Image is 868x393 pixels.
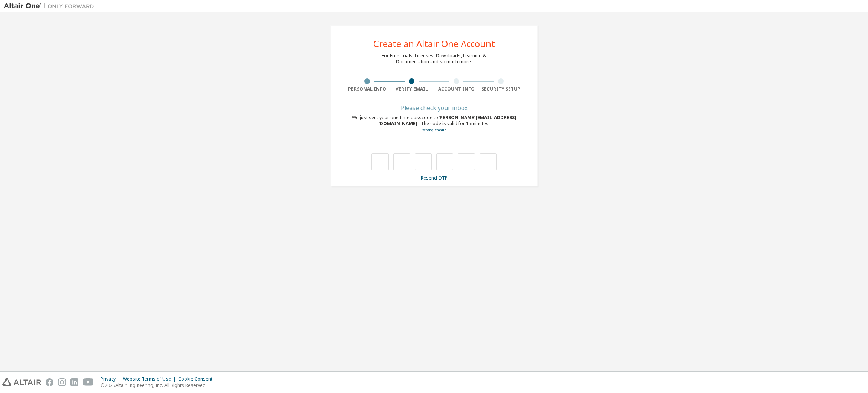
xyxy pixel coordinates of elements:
span: [PERSON_NAME][EMAIL_ADDRESS][DOMAIN_NAME] [378,114,517,127]
img: youtube.svg [83,378,94,386]
div: Personal Info [345,86,390,92]
div: Cookie Consent [178,376,217,382]
a: Resend OTP [421,175,448,181]
div: Privacy [101,376,123,382]
img: altair_logo.svg [2,378,41,386]
div: Account Info [434,86,479,92]
img: facebook.svg [46,378,53,386]
img: instagram.svg [58,378,66,386]
div: Please check your inbox [345,106,523,110]
div: Create an Altair One Account [373,39,495,48]
img: linkedin.svg [70,378,78,386]
div: We just sent your one-time passcode to . The code is valid for 15 minutes. [345,115,523,133]
div: Security Setup [479,86,524,92]
a: Go back to the registration form [422,127,446,132]
p: © 2025 Altair Engineering, Inc. All Rights Reserved. [101,382,217,388]
div: Website Terms of Use [123,376,178,382]
div: Verify Email [390,86,434,92]
div: For Free Trials, Licenses, Downloads, Learning & Documentation and so much more. [382,53,486,65]
img: Altair One [4,2,98,10]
